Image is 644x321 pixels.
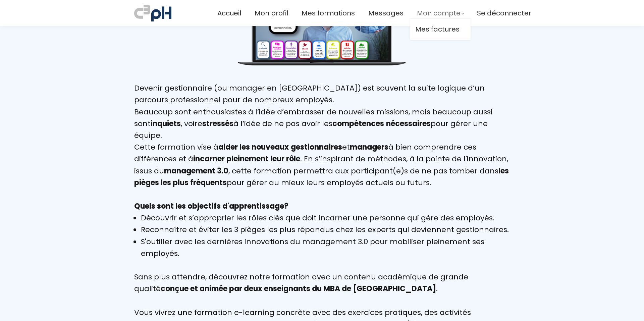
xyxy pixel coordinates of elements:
a: Accueil [217,8,241,19]
strong: ? [284,201,288,211]
b: management 3.0 [164,166,228,176]
div: Beaucoup sont enthousiastes à l’idée d’embrasser de nouvelles missions, mais beaucoup aussi sont ... [134,106,510,142]
span: Découvrir et s’approprier les rôles clés que doit incarner une personne qui gère des employés. [141,213,494,223]
a: Mes factures [415,24,466,35]
b: managers [350,142,388,152]
span: Mon compte [417,8,461,19]
a: Se déconnecter [477,8,531,19]
a: Mes formations [302,8,355,19]
span: Reconnaître et éviter les 3 pièges les plus répandus chez les experts qui deviennent gestionnaires. [141,224,509,235]
img: a70bc7685e0efc0bd0b04b3506828469.jpeg [134,3,171,23]
div: Cette formation vise à et à bien comprendre ces différences et à . En s’inspirant de méthodes, à ... [134,141,510,200]
strong: Quels sont les objectifs d'apprentissage [134,201,284,211]
b: stressés [202,118,233,129]
span: S'outiller avec les dernières innovations du management 3.0 pour mobiliser pleinement ses employés. [141,236,484,259]
a: Mon profil [255,8,288,19]
b: aider les nouveaux [218,142,289,152]
b: nécessaires [386,118,431,129]
b: gestionnaires [291,142,342,152]
b: les pièges les plus fréquents [134,166,509,188]
b: inquiets [151,118,181,129]
b: incarner pleinement leur rôle [193,154,300,164]
b: compétences [332,118,384,129]
strong: conçue et animée par deux enseignants du MBA de [GEOGRAPHIC_DATA] [161,283,436,294]
a: Messages [368,8,404,19]
div: Devenir gestionnaire (ou manager en [GEOGRAPHIC_DATA]) est souvent la suite logique d’un parcours... [134,82,510,106]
